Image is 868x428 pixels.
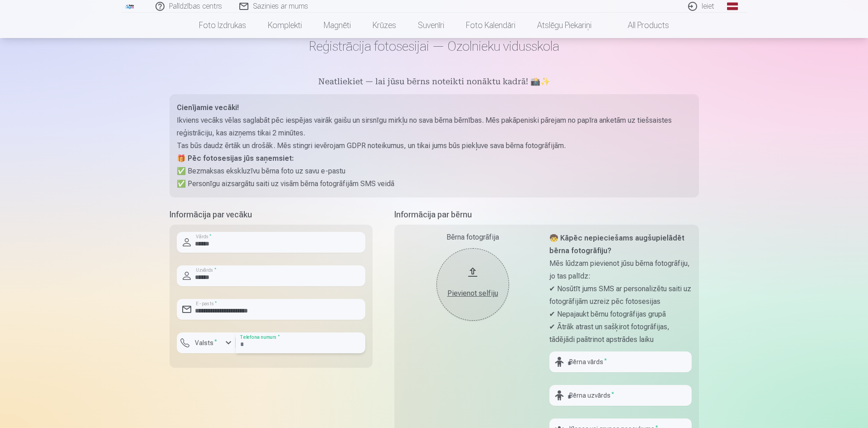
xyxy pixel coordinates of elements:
[191,338,221,347] label: Valsts
[177,154,294,163] strong: 🎁 Pēc fotosesijas jūs saņemsiet:
[125,4,135,9] img: /fa1
[257,13,313,38] a: Komplekti
[549,283,692,308] p: ✔ Nosūtīt jums SMS ar personalizētu saiti uz fotogrāfijām uzreiz pēc fotosesijas
[549,308,692,321] p: ✔ Nepajaukt bērnu fotogrāfijas grupā
[188,13,257,38] a: Foto izdrukas
[549,257,692,283] p: Mēs lūdzam pievienot jūsu bērna fotogrāfiju, jo tas palīdz:
[177,114,692,139] p: Ikviens vecāks vēlas saglabāt pēc iespējas vairāk gaišu un sirsnīgu mirkļu no sava bērna bērnības...
[602,13,680,38] a: All products
[402,232,544,243] div: Bērna fotogrāfija
[177,103,239,112] strong: Cienījamie vecāki!
[177,139,692,152] p: Tas būs daudz ērtāk un drošāk. Mēs stingri ievērojam GDPR noteikumus, un tikai jums būs piekļuve ...
[177,178,692,190] p: ✅ Personīgu aizsargātu saiti uz visām bērna fotogrāfijām SMS veidā
[549,234,684,255] strong: 🧒 Kāpēc nepieciešams augšupielādēt bērna fotogrāfiju?
[455,13,526,38] a: Foto kalendāri
[313,13,362,38] a: Magnēti
[170,76,699,89] h5: Neatliekiet — lai jūsu bērns noteikti nonāktu kadrā! 📸✨
[526,13,602,38] a: Atslēgu piekariņi
[177,165,692,178] p: ✅ Bezmaksas ekskluzīvu bērna foto uz savu e-pastu
[177,332,236,353] button: Valsts*
[446,288,500,299] div: Pievienot selfiju
[407,13,455,38] a: Suvenīri
[394,208,699,221] h5: Informācija par bērnu
[549,321,692,346] p: ✔ Ātrāk atrast un sašķirot fotogrāfijas, tādējādi paātrinot apstrādes laiku
[436,248,509,321] button: Pievienot selfiju
[362,13,407,38] a: Krūzes
[170,38,699,54] h1: Reģistrācija fotosesijai — Ozolnieku vidusskola
[170,208,373,221] h5: Informācija par vecāku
